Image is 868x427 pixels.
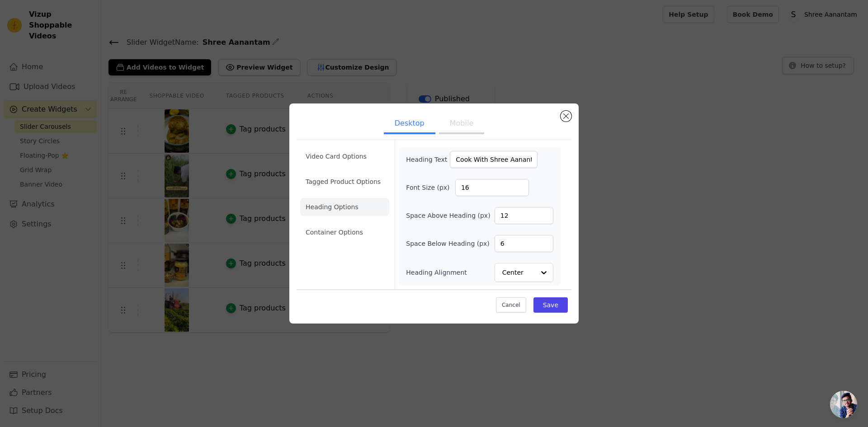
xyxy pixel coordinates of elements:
[300,173,389,191] li: Tagged Product Options
[830,391,857,418] a: Open chat
[439,114,484,134] button: Mobile
[406,155,450,164] label: Heading Text
[406,183,455,192] label: Font Size (px)
[406,211,490,220] label: Space Above Heading (px)
[533,297,568,313] button: Save
[450,151,538,168] input: Add a heading
[406,239,490,248] label: Space Below Heading (px)
[300,198,389,216] li: Heading Options
[406,268,468,277] label: Heading Alignment
[300,223,389,241] li: Container Options
[561,111,571,122] button: Close modal
[496,297,526,313] button: Cancel
[300,147,389,165] li: Video Card Options
[384,114,435,134] button: Desktop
